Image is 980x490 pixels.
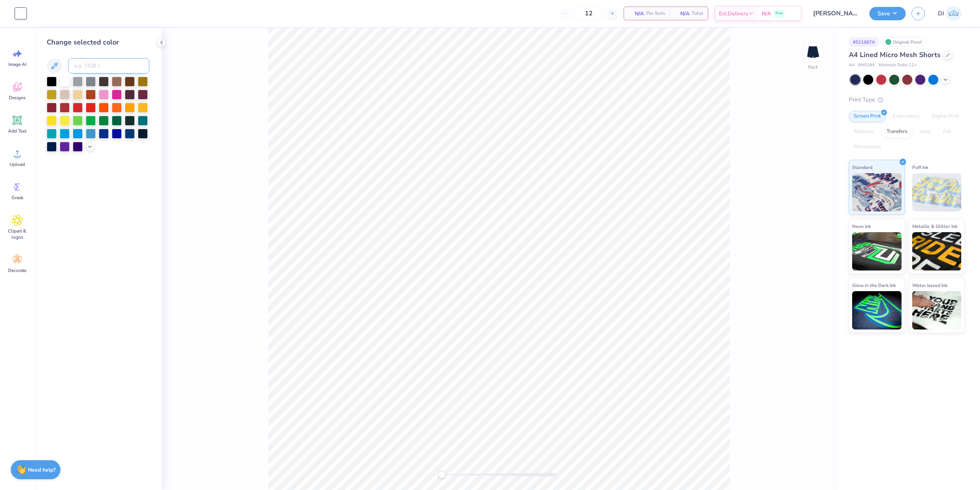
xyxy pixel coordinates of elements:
strong: Need help? [28,466,56,474]
span: Greek [11,195,23,201]
span: Puff Ink [912,163,928,171]
img: Danyl Jon Ferrer [946,6,961,21]
span: Standard [852,163,872,171]
input: Untitled Design [807,6,864,21]
span: Designs [9,95,26,101]
div: # 521687A [849,37,879,47]
img: Back [805,44,821,60]
img: Neon Ink [852,232,902,270]
div: Vinyl [915,126,936,138]
div: Digital Print [927,111,964,122]
span: Est. Delivery [719,10,748,18]
div: Back [808,64,818,70]
img: Water based Ink [912,291,962,329]
span: Add Text [8,128,26,134]
div: Screen Print [849,111,886,122]
div: Original Proof [883,37,926,47]
span: # N5184 [858,62,875,69]
span: Water based Ink [912,281,947,289]
span: Clipart & logos [5,228,30,240]
span: Minimum Order: 12 + [879,62,917,69]
div: Accessibility label [438,471,446,479]
span: Upload [10,161,25,167]
span: Per Item [646,10,665,18]
span: Image AI [8,61,26,67]
div: Print Type [849,95,965,104]
span: Free [776,11,783,16]
span: A4 Lined Micro Mesh Shorts [849,50,941,59]
div: Rhinestones [849,141,886,153]
span: Metallic & Glitter Ink [912,222,957,230]
span: Decorate [8,267,26,274]
input: – – [574,7,604,20]
div: Applique [849,126,879,138]
img: Glow in the Dark Ink [852,291,902,329]
span: DJ [938,9,944,18]
div: Embroidery [888,111,924,122]
span: N/A [629,10,644,18]
span: Glow in the Dark Ink [852,281,896,289]
span: Neon Ink [852,222,871,230]
img: Puff Ink [912,173,962,211]
span: Total [692,10,703,18]
button: Save [869,7,906,20]
div: Foil [938,126,956,138]
div: Change selected color [47,37,149,48]
a: DJ [934,6,965,21]
img: Metallic & Glitter Ink [912,232,962,270]
span: A4 [849,62,854,69]
div: Transfers [882,126,912,138]
input: e.g. 7428 c [68,58,149,74]
span: N/A [674,10,689,18]
span: N/A [762,10,771,18]
img: Standard [852,173,902,211]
